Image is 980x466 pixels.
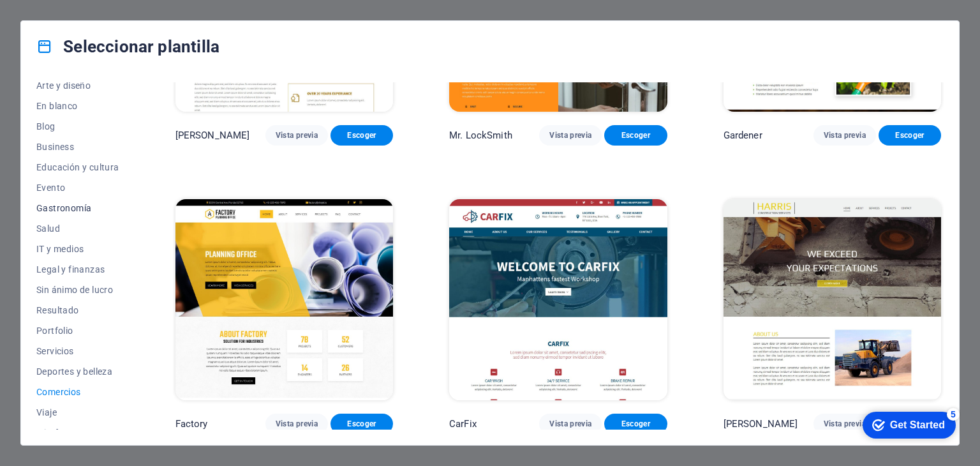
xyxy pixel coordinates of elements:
span: Blog [36,121,119,132]
span: Sin ánimo de lucro [36,285,119,295]
button: Legal y finanzas [36,259,119,280]
button: Vista previa [539,414,602,434]
p: [PERSON_NAME] [175,129,250,142]
span: Vista previa [276,419,318,429]
button: Resultado [36,300,119,320]
span: Educación y cultura [36,162,119,172]
button: Blog [36,116,119,137]
span: Escoger [614,130,657,140]
button: Escoger [879,125,941,146]
span: Business [36,142,119,152]
button: Viaje [36,402,119,423]
span: Comercios [36,387,119,397]
button: Vista previa [813,414,876,434]
img: CarFix [449,199,667,400]
p: CarFix [449,417,477,430]
button: Sin ánimo de lucro [36,280,119,300]
button: Escoger [330,414,393,434]
button: Educación y cultura [36,157,119,177]
img: Harris [724,199,941,400]
button: Portfolio [36,320,119,341]
span: Portfolio [36,326,119,336]
button: Escoger [604,414,667,434]
button: Business [36,137,119,157]
p: Mr. LockSmith [449,129,512,142]
span: IT y medios [36,244,119,254]
button: Salud [36,218,119,239]
span: Vista previa [276,130,318,140]
span: Vista previa [549,130,591,140]
span: En blanco [36,101,119,111]
span: Evento [36,183,119,193]
button: En blanco [36,96,119,116]
img: Factory [175,199,393,400]
span: Vista previa [549,419,591,429]
span: Escoger [889,130,931,140]
span: Salud [36,223,119,234]
button: Comercios [36,382,119,402]
span: Legal y finanzas [36,264,119,274]
p: [PERSON_NAME] [724,417,798,430]
button: Evento [36,177,119,198]
button: Vista previa [539,125,602,146]
span: Servicios [36,346,119,356]
span: Viaje [36,407,119,417]
span: Arte y diseño [36,80,119,91]
div: Get Started 5 items remaining, 0% complete [10,6,103,33]
span: Gastronomía [36,203,119,213]
span: Wireframe [36,428,119,438]
p: Gardener [724,129,762,142]
button: Deportes y belleza [36,361,119,382]
button: Escoger [330,125,393,146]
span: Vista previa [824,419,866,429]
span: Escoger [614,419,657,429]
button: Vista previa [265,125,328,146]
div: Get Started [38,14,93,26]
h4: Seleccionar plantilla [36,36,219,57]
p: Factory [175,417,208,430]
button: Vista previa [265,414,328,434]
button: Escoger [604,125,667,146]
button: Wireframe [36,423,119,443]
button: Servicios [36,341,119,361]
div: 5 [94,3,107,15]
button: Gastronomía [36,198,119,218]
button: Arte y diseño [36,75,119,96]
span: Escoger [341,419,383,429]
span: Deportes y belleza [36,366,119,377]
button: Vista previa [813,125,876,146]
span: Escoger [341,130,383,140]
span: Resultado [36,305,119,315]
button: IT y medios [36,239,119,259]
span: Vista previa [824,130,866,140]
